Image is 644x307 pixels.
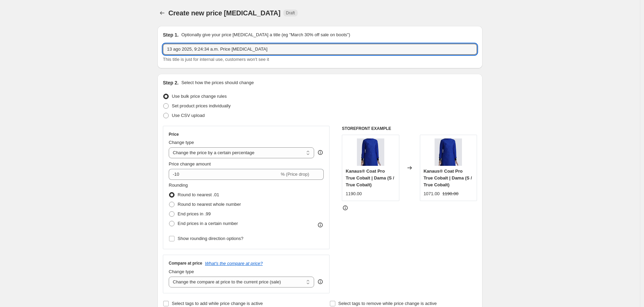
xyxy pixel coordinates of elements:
span: 1190.00 [346,191,362,196]
h2: Step 2. [163,79,179,86]
button: What's the compare at price? [205,261,263,266]
div: help [317,149,324,156]
button: Price change jobs [157,8,167,18]
span: 1190.00 [442,191,459,196]
span: Kanaus® Coat Pro True Cobalt | Dama (S / True Cobalt) [346,169,394,187]
span: % (Price drop) [281,172,309,177]
span: Rounding [169,183,188,188]
span: Price change amount [169,161,211,166]
span: Select tags to remove while price change is active [338,301,437,306]
p: Optionally give your price [MEDICAL_DATA] a title (eg "March 30% off sale on boots") [181,31,350,38]
span: Change type [169,269,194,274]
span: Use CSV upload [172,113,205,118]
h2: Step 1. [163,31,179,38]
div: help [317,278,324,285]
input: -15 [169,169,279,180]
span: Kanaus® Coat Pro True Cobalt | Dama (S / True Cobalt) [424,169,472,187]
h6: STOREFRONT EXAMPLE [342,126,477,131]
span: Round to nearest .01 [178,192,219,197]
span: Show rounding direction options? [178,236,243,241]
h3: Price [169,132,179,137]
span: Select tags to add while price change is active [172,301,263,306]
img: COATPRO-COBALT-DM1_80x.jpg [435,138,462,166]
p: Select how the prices should change [181,79,254,86]
span: This title is just for internal use, customers won't see it [163,57,269,62]
h3: Compare at price [169,261,202,266]
span: Round to nearest whole number [178,202,241,207]
span: Create new price [MEDICAL_DATA] [168,9,281,17]
input: 30% off holiday sale [163,44,477,55]
span: Draft [286,10,295,16]
span: Set product prices individually [172,103,231,108]
span: End prices in .99 [178,211,211,216]
span: Change type [169,140,194,145]
span: End prices in a certain number [178,221,238,226]
span: 1071.00 [424,191,440,196]
img: COATPRO-COBALT-DM1_80x.jpg [357,138,384,166]
span: Use bulk price change rules [172,94,227,99]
